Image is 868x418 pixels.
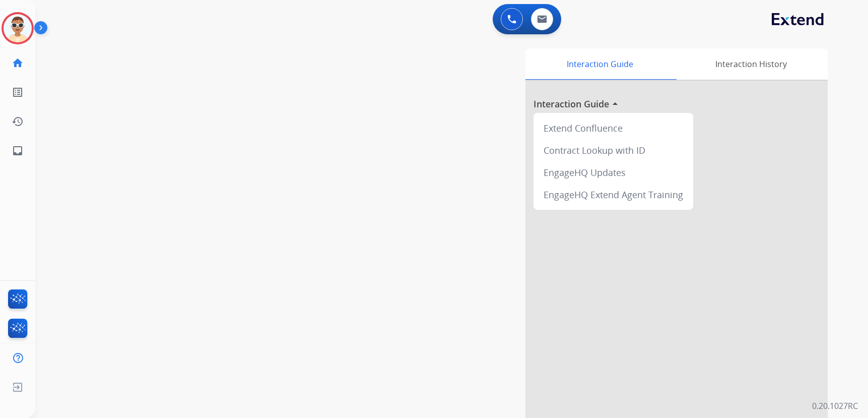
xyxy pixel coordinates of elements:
div: Interaction History [674,48,828,80]
p: 0.20.1027RC [812,400,858,412]
mat-icon: list_alt [12,86,24,98]
div: EngageHQ Updates [538,161,689,184]
mat-icon: home [12,57,24,69]
div: EngageHQ Extend Agent Training [538,184,689,206]
div: Interaction Guide [525,48,674,80]
mat-icon: history [12,115,24,128]
div: Extend Confluence [538,117,689,139]
div: Contract Lookup with ID [538,139,689,161]
img: avatar [4,14,32,42]
mat-icon: inbox [12,145,24,157]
